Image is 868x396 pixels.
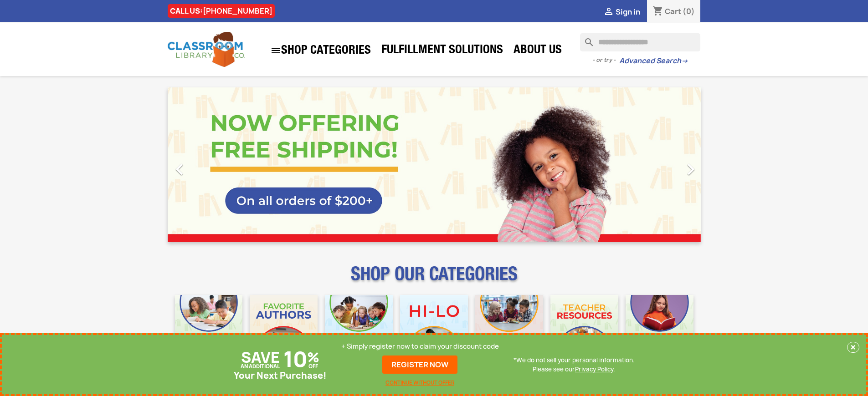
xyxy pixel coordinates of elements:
img: CLC_HiLo_Mobile.jpg [400,295,468,363]
div: CALL US: [168,4,275,18]
img: CLC_Dyslexia_Mobile.jpg [626,295,693,363]
a: Previous [168,87,248,242]
img: CLC_Phonics_And_Decodables_Mobile.jpg [325,295,393,363]
a: Advanced Search→ [619,56,688,66]
img: Classroom Library Company [168,32,245,67]
i: shopping_cart [652,6,663,17]
i:  [270,45,281,56]
span: - or try - [592,56,619,65]
span: → [681,56,688,66]
i: search [580,33,591,44]
a: Next [621,87,701,242]
span: Sign in [616,7,640,17]
a: [PHONE_NUMBER] [203,6,272,16]
a: Fulfillment Solutions [377,42,508,60]
ul: Carousel container [168,87,701,242]
img: CLC_Favorite_Authors_Mobile.jpg [250,295,318,363]
i:  [679,158,702,181]
span: Cart [665,6,681,16]
a: About Us [509,42,566,60]
span: (0) [683,6,695,16]
i:  [168,158,191,181]
p: SHOP OUR CATEGORIES [168,271,701,288]
input: Search [580,33,700,51]
img: CLC_Teacher_Resources_Mobile.jpg [550,295,618,363]
img: CLC_Fiction_Nonfiction_Mobile.jpg [475,295,543,363]
img: CLC_Bulk_Mobile.jpg [175,295,243,363]
i:  [603,7,614,18]
a:  Sign in [603,7,640,17]
a: SHOP CATEGORIES [266,41,375,61]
